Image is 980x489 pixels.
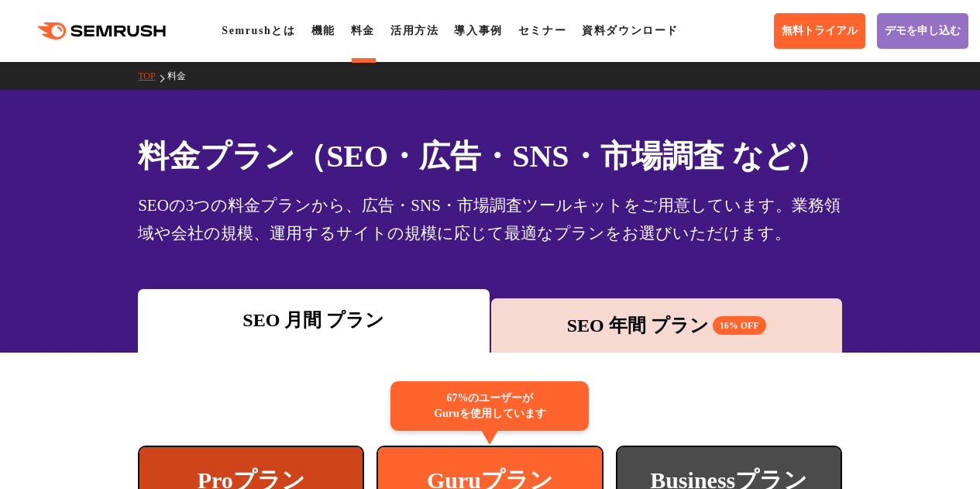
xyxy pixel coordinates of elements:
[454,25,502,36] a: 導入事例
[138,71,167,81] a: TOP
[167,71,198,81] a: 料金
[146,306,481,334] div: SEO 月間 プラン
[877,13,968,49] a: デモを申し込む
[138,191,842,247] div: SEOの3つの料金プランから、広告・SNS・市場調査ツールキットをご用意しています。業務領域や会社の規模、運用するサイトの規模に応じて最適なプランをお選びいただけます。
[390,25,438,36] a: 活用方法
[518,25,566,36] a: セミナー
[885,24,961,38] span: デモを申し込む
[351,25,375,36] a: 料金
[782,24,858,38] span: 無料トライアル
[774,13,865,49] a: 無料トライアル
[138,133,842,179] h1: 料金プラン（SEO・広告・SNS・市場調査 など）
[222,25,295,36] a: Semrushとは
[311,25,335,36] a: 機能
[582,25,679,36] a: 資料ダウンロード
[713,316,766,335] span: 16% OFF
[499,312,834,339] div: SEO 年間 プラン
[390,381,589,431] div: 67%のユーザーが Guruを使用しています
